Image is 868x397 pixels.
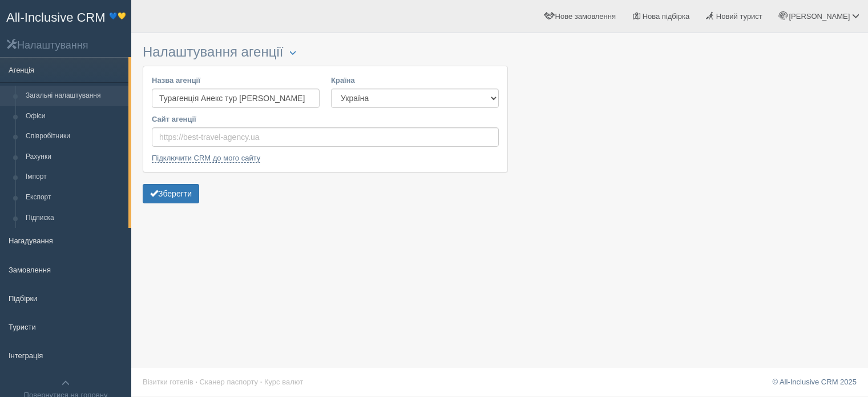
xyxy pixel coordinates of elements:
[789,12,850,21] span: [PERSON_NAME]
[555,12,616,21] span: Нове замовлення
[21,167,128,187] a: Імпорт
[152,75,320,86] label: Назва агенції
[6,10,106,25] span: All-Inclusive CRM
[200,378,258,386] a: Сканер паспорту
[21,126,128,147] a: Співробітники
[152,127,499,147] input: https://best-travel-agency.ua
[21,147,128,167] a: Рахунки
[772,378,857,386] a: © All-Inclusive CRM 2025
[1,1,131,32] a: All-Inclusive CRM 💙💛
[152,154,260,163] a: Підключити CRM до мого сайту
[331,75,499,86] label: Країна
[21,106,128,127] a: Офіси
[264,378,303,386] a: Курс валют
[21,187,128,208] a: Експорт
[716,12,762,21] span: Новий турист
[21,208,128,228] a: Підписка
[143,184,199,203] button: Зберегти
[152,114,499,125] label: Сайт агенції
[643,12,690,21] span: Нова підбірка
[143,45,508,60] h3: Налаштування агенції
[260,378,263,386] span: ·
[143,378,193,386] a: Візитки готелів
[195,378,197,386] span: ·
[21,86,128,106] a: Загальні налаштування
[109,12,126,20] sup: 💙💛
